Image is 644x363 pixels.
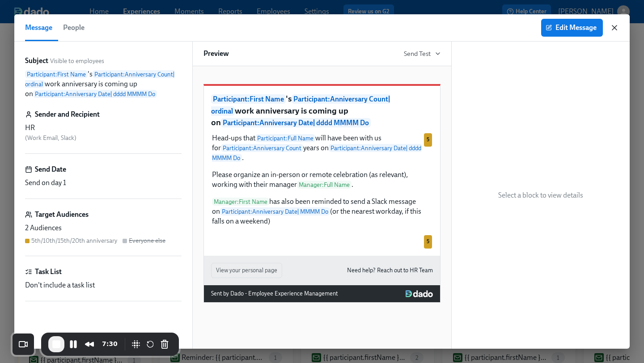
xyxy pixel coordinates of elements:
[25,69,182,99] p: 's work anniversary is coming up on
[406,290,433,297] img: Dado
[63,21,85,34] span: People
[404,49,441,58] button: Send Test
[211,93,433,129] p: 's work anniversary is coming up on
[35,210,89,219] h6: Target Audiences
[424,133,432,147] div: Used by 5th/10th/15th/20th anniversary audience
[25,56,48,66] label: Subject
[25,280,182,290] div: Don't include a task list
[25,70,174,88] span: Participant : Anniversary Count | ordinal
[35,110,100,119] h6: Sender and Recipient
[541,19,603,37] button: Edit Message
[35,267,62,277] h6: Task List
[25,223,182,233] div: 2 Audiences
[347,266,433,275] a: Need help? Reach out to HR Team
[50,57,104,65] span: Visible to employees
[35,165,66,174] h6: Send Date
[547,23,597,32] span: Edit Message
[25,134,76,142] span: ( Work Email, Slack )
[25,21,52,34] span: Message
[25,123,182,133] div: HR
[129,236,165,245] div: Everyone else
[211,94,286,104] span: Participant : First Name
[31,236,117,245] div: 5th/10th/15th/20th anniversary
[25,70,88,78] span: Participant : First Name
[211,132,433,227] div: Head-ups thatParticipant:Full Namewill have been with us forParticipant:Anniversary Countyears on...
[33,90,157,98] span: Participant : Anniversary Date | dddd MMMM Do
[452,42,630,349] div: Select a block to view details
[203,49,229,59] h6: Preview
[211,234,433,241] div: 5
[216,266,277,275] span: View your personal page
[221,118,371,127] span: Participant : Anniversary Date | dddd MMMM Do
[211,263,282,278] button: View your personal page
[424,235,432,249] div: Used by 5th/10th/15th/20th anniversary audience
[211,289,338,299] div: Sent by Dado - Employee Experience Management
[25,178,182,188] div: Send on day 1
[211,94,390,116] span: Participant : Anniversary Count | ordinal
